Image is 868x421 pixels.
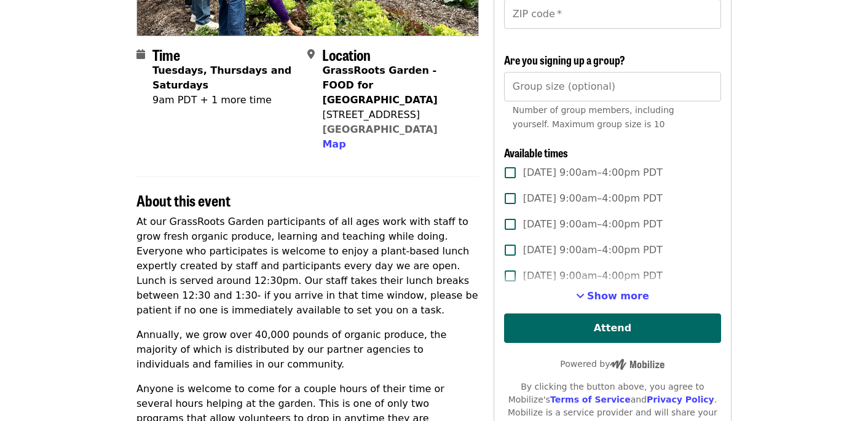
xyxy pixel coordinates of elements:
i: map-marker-alt icon [307,49,315,60]
img: Powered by Mobilize [610,359,665,370]
div: [STREET_ADDRESS] [322,108,468,122]
button: Attend [504,313,721,343]
span: Map [322,138,345,150]
a: [GEOGRAPHIC_DATA] [322,124,437,135]
span: About this event [136,189,231,211]
strong: Tuesdays, Thursdays and Saturdays [152,65,291,91]
span: [DATE] 9:00am–4:00pm PDT [523,243,663,258]
span: [DATE] 9:00am–4:00pm PDT [523,165,663,180]
p: At our GrassRoots Garden participants of all ages work with staff to grow fresh organic produce, ... [136,214,479,318]
p: Annually, we grow over 40,000 pounds of organic produce, the majority of which is distributed by ... [136,328,479,372]
input: [object Object] [504,72,721,101]
a: Privacy Policy [647,395,714,404]
button: Map [322,137,345,152]
span: Powered by [560,359,665,369]
span: Show more [587,290,649,302]
div: 9am PDT + 1 more time [152,93,298,108]
span: Available times [504,144,568,160]
i: calendar icon [136,49,145,60]
span: Are you signing up a group? [504,52,625,68]
span: [DATE] 9:00am–4:00pm PDT [523,217,663,232]
a: Terms of Service [550,395,631,404]
span: Number of group members, including yourself. Maximum group size is 10 [513,105,674,129]
span: Time [152,44,180,65]
span: Location [322,44,371,65]
span: [DATE] 9:00am–4:00pm PDT [523,269,663,283]
button: See more timeslots [576,289,649,304]
span: [DATE] 9:00am–4:00pm PDT [523,191,663,206]
strong: GrassRoots Garden - FOOD for [GEOGRAPHIC_DATA] [322,65,437,106]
